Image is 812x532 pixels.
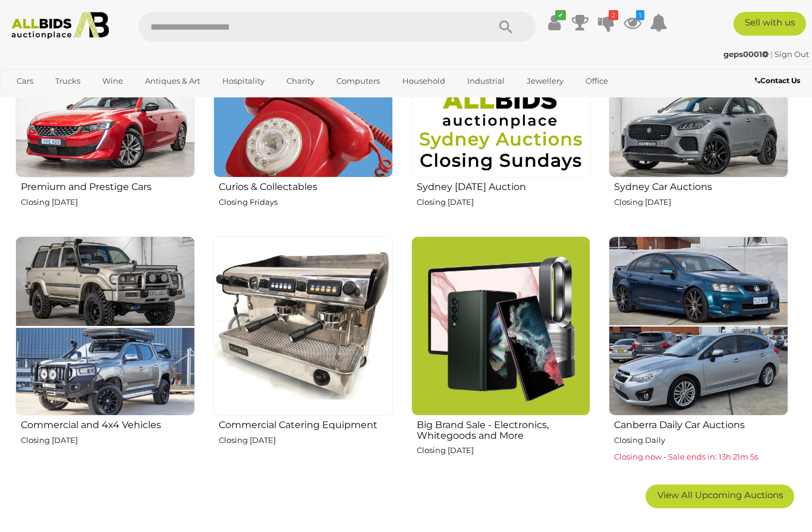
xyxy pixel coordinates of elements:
a: Commercial Catering Equipment Closing [DATE] [213,236,393,475]
a: Hospitality [215,71,272,91]
p: Closing [DATE] [614,195,788,209]
i: 2 [609,10,618,20]
span: | [770,49,773,59]
h2: Big Brand Sale - Electronics, Whitegoods and More [417,417,591,441]
p: Closing Daily [614,433,788,447]
a: Computers [329,71,388,91]
img: Big Brand Sale - Electronics, Whitegoods and More [411,236,591,416]
a: geps0001 [723,49,770,59]
p: Closing [DATE] [21,195,195,209]
strong: geps0001 [723,49,769,59]
button: Search [476,12,536,42]
b: Contact Us [755,76,800,85]
p: Closing [DATE] [417,195,591,209]
img: Allbids.com.au [6,12,114,39]
img: Canberra Daily Car Auctions [609,236,788,416]
a: Sign Out [775,49,809,59]
a: Jewellery [519,71,571,91]
h2: Commercial Catering Equipment [219,417,393,430]
h2: Canberra Daily Car Auctions [614,417,788,430]
a: Sports [9,91,49,110]
a: 1 [624,12,641,33]
img: Commercial Catering Equipment [213,236,393,416]
a: Big Brand Sale - Electronics, Whitegoods and More Closing [DATE] [411,236,591,475]
a: Charity [279,71,322,91]
a: Canberra Daily Car Auctions Closing Daily Closing now - Sale ends in: 13h 21m 5s [608,236,788,475]
a: Cars [9,71,41,91]
h2: Sydney [DATE] Auction [417,179,591,192]
i: ✔ [555,10,566,20]
h2: Sydney Car Auctions [614,179,788,192]
p: Closing [DATE] [219,433,393,447]
a: View All Upcoming Auctions [646,484,794,508]
p: Closing [DATE] [21,433,195,447]
h2: Premium and Prestige Cars [21,179,195,192]
h2: Commercial and 4x4 Vehicles [21,417,195,430]
a: Office [578,71,616,91]
a: 2 [597,12,615,33]
span: View All Upcoming Auctions [657,489,783,501]
span: Closing now - Sale ends in: 13h 21m 5s [614,452,758,461]
a: Wine [95,71,131,91]
a: Antiques & Art [137,71,208,91]
a: ✔ [545,12,563,33]
h2: Curios & Collectables [219,179,393,192]
p: Closing Fridays [219,195,393,209]
a: [GEOGRAPHIC_DATA] [55,91,155,110]
p: Closing [DATE] [417,444,591,457]
a: Sell with us [734,12,806,36]
a: Household [395,71,453,91]
a: Industrial [459,71,512,91]
a: Commercial and 4x4 Vehicles Closing [DATE] [15,236,195,475]
a: Contact Us [755,74,803,87]
a: Trucks [48,71,88,91]
img: Commercial and 4x4 Vehicles [15,236,195,416]
i: 1 [636,10,644,20]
